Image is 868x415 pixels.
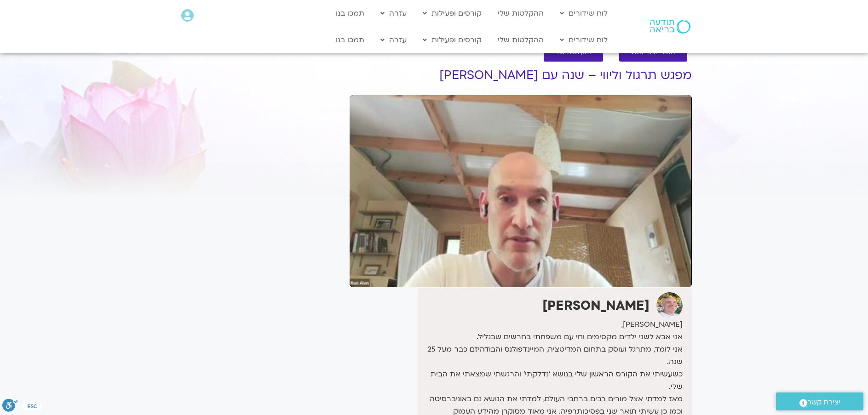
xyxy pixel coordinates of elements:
[630,49,676,56] span: לספריית ה-VOD
[555,49,592,56] span: להקלטות שלי
[656,292,683,318] img: רון אלון
[542,297,650,314] strong: [PERSON_NAME]
[376,31,411,49] a: עזרה
[331,5,369,22] a: תמכו בנו
[776,392,863,410] a: יצירת קשר
[420,318,682,331] div: [PERSON_NAME],
[807,396,840,409] span: יצירת קשר
[331,31,369,49] a: תמכו בנו
[418,31,486,49] a: קורסים ופעילות
[555,5,612,22] a: לוח שידורים
[420,368,682,393] div: כשעשיתי את הקורס הראשון שלי בנושא 'נדלקתי' והרגשתי שמצאתי את הבית שלי.
[418,5,486,22] a: קורסים ופעילות
[420,331,682,343] div: אני אבא לשני ילדים מקסימים וחי עם משפחתי בחרשים שבגליל.
[376,5,411,22] a: עזרה
[350,68,692,82] h1: מפגש תרגול וליווי – שנה עם [PERSON_NAME]
[493,5,548,22] a: ההקלטות שלי
[650,20,690,34] img: תודעה בריאה
[555,31,612,49] a: לוח שידורים
[420,343,682,368] div: אני לומד, מתרגל ועוסק בתחום המדיטציה, המיינדפולנס והבודהיזם כבר מעל 25 שנה.
[493,31,548,49] a: ההקלטות שלי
